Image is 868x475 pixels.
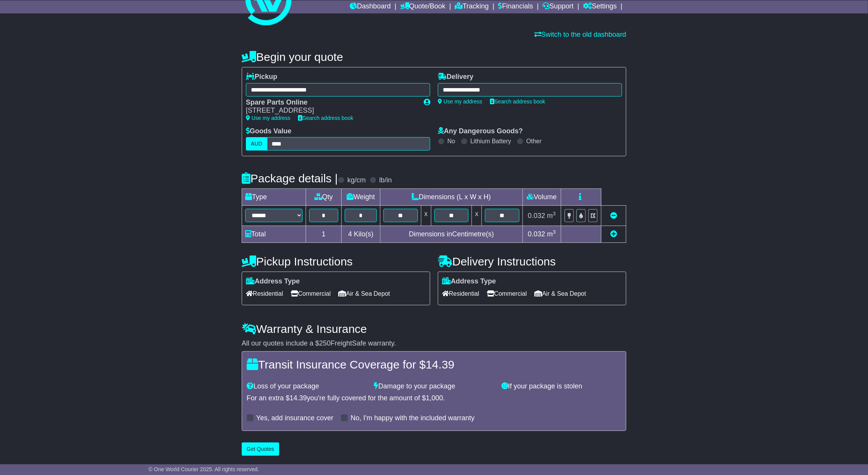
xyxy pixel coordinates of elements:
[528,212,545,219] span: 0.032
[350,414,475,423] label: No, I'm happy with the included warranty
[306,226,342,243] td: 1
[442,288,479,300] span: Residential
[242,51,626,63] h4: Begin your quote
[610,212,617,219] a: Remove this item
[498,0,533,13] a: Financials
[298,115,353,121] a: Search address book
[246,115,290,121] a: Use my address
[290,394,307,402] span: 14.39
[534,31,626,38] a: Switch to the old dashboard
[438,73,473,81] label: Delivery
[246,137,267,151] label: AUD
[149,466,259,472] span: © One World Courier 2025. All rights reserved.
[447,138,455,145] label: No
[535,288,586,300] span: Air & Sea Depot
[522,189,561,206] td: Volume
[400,0,445,13] a: Quote/Book
[487,288,527,300] span: Commercial
[347,176,366,185] label: kg/cm
[455,0,489,13] a: Tracking
[553,229,556,235] sup: 3
[380,226,522,243] td: Dimensions in Centimetre(s)
[247,358,621,371] h4: Transit Insurance Coverage for $
[247,394,621,403] div: For an extra $ you're fully covered for the amount of $ .
[610,230,617,238] a: Add new item
[242,323,626,335] h4: Warranty & Insurance
[438,255,626,268] h4: Delivery Instructions
[442,277,496,286] label: Address Type
[246,106,416,115] div: [STREET_ADDRESS]
[543,0,574,13] a: Support
[243,382,370,391] div: Loss of your package
[246,127,292,136] label: Goods Value
[379,176,392,185] label: lb/in
[380,189,522,206] td: Dimensions (L x W x H)
[426,394,443,402] span: 1,000
[242,255,430,268] h4: Pickup Instructions
[370,382,498,391] div: Damage to your package
[470,138,511,145] label: Lithium Battery
[472,206,482,226] td: x
[438,98,482,105] a: Use my address
[342,189,380,206] td: Weight
[526,138,542,145] label: Other
[242,189,306,206] td: Type
[547,230,556,238] span: m
[291,288,331,300] span: Commercial
[242,339,626,348] div: All our quotes include a $ FreightSafe warranty.
[583,0,617,13] a: Settings
[246,73,277,81] label: Pickup
[498,382,625,391] div: If your package is stolen
[339,288,390,300] span: Air & Sea Depot
[553,211,556,216] sup: 3
[319,339,331,347] span: 250
[246,288,283,300] span: Residential
[306,189,342,206] td: Qty
[350,0,391,13] a: Dashboard
[348,230,352,238] span: 4
[242,172,338,185] h4: Package details |
[528,230,545,238] span: 0.032
[242,442,279,456] button: Get Quotes
[426,358,454,371] span: 14.39
[547,212,556,219] span: m
[438,127,523,136] label: Any Dangerous Goods?
[242,226,306,243] td: Total
[421,206,431,226] td: x
[246,98,416,107] div: Spare Parts Online
[490,98,545,105] a: Search address book
[342,226,380,243] td: Kilo(s)
[256,414,333,423] label: Yes, add insurance cover
[246,277,300,286] label: Address Type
